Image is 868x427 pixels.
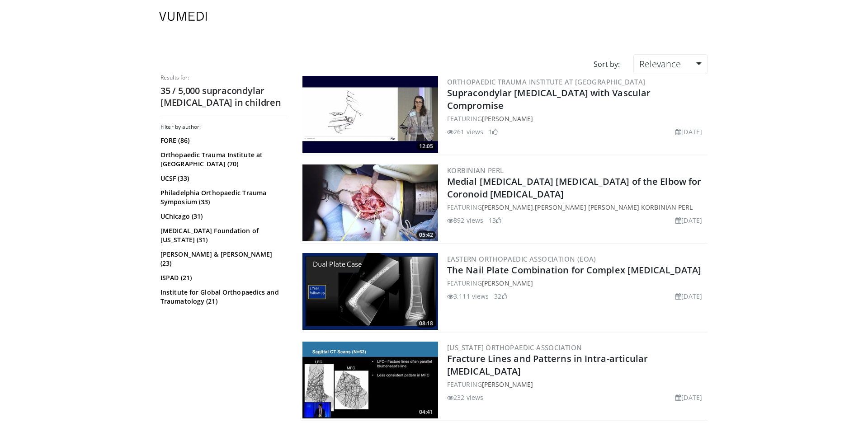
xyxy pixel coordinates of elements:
a: 08:18 [302,253,438,330]
img: 3bdbf933-769d-4025-a0b0-14e0145b0950.300x170_q85_crop-smart_upscale.jpg [302,164,438,241]
li: 261 views [447,127,483,136]
div: FEATURING , , [447,202,706,212]
a: Fracture Lines and Patterns in Intra-articular [MEDICAL_DATA] [447,352,648,377]
a: Korbinian Perl [641,203,693,211]
div: FEATURING [447,380,706,389]
li: 892 views [447,216,483,225]
a: Institute for Global Orthopaedics and Traumatology (21) [160,288,285,306]
a: Orthopaedic Trauma Institute at [GEOGRAPHIC_DATA] (70) [160,150,285,169]
li: [DATE] [675,127,702,136]
a: Eastern Orthopaedic Association (EOA) [447,254,596,263]
div: Sort by: [587,54,627,74]
li: [DATE] [675,291,702,301]
li: [DATE] [675,393,702,402]
a: [US_STATE] Orthopaedic Association [447,343,582,352]
img: VuMedi Logo [159,12,207,21]
img: 3698e269-698a-4f07-8c1c-60f8bffb2702.300x170_q85_crop-smart_upscale.jpg [302,76,438,153]
a: ISPAD (21) [160,273,285,282]
span: Relevance [639,58,681,70]
li: 3,111 views [447,291,489,301]
a: [PERSON_NAME] [PERSON_NAME] [535,203,639,211]
a: [PERSON_NAME] [482,279,533,287]
a: UCSF (33) [160,174,285,183]
p: Results for: [160,74,287,81]
a: Relevance [633,54,708,74]
a: 12:05 [302,76,438,153]
a: Orthopaedic Trauma Institute at [GEOGRAPHIC_DATA] [447,77,646,86]
span: 04:41 [416,408,436,416]
li: 32 [494,291,507,301]
li: 1 [489,127,498,136]
img: cb3b0fe0-f747-4b3f-87c9-86a88a0a5c88.300x170_q85_crop-smart_upscale.jpg [302,342,438,418]
a: The Nail Plate Combination for Complex [MEDICAL_DATA] [447,264,701,276]
a: Philadelphia Orthopaedic Trauma Symposium (33) [160,188,285,206]
li: 13 [489,216,501,225]
a: 04:41 [302,342,438,418]
a: [PERSON_NAME] [482,114,533,123]
span: 12:05 [416,142,436,150]
li: [DATE] [675,216,702,225]
a: 05:42 [302,164,438,241]
a: FORE (86) [160,136,285,145]
span: 08:18 [416,319,436,328]
div: FEATURING [447,114,706,123]
a: [MEDICAL_DATA] Foundation of [US_STATE] (31) [160,226,285,244]
h2: 35 / 5,000 supracondylar [MEDICAL_DATA] in children [160,85,287,108]
span: 05:42 [416,231,436,239]
div: FEATURING [447,278,706,288]
h3: Filter by author: [160,123,287,131]
a: Korbinian Perl [447,166,504,175]
img: 8ad96b81-06de-4df5-8afe-7a643b130e4a.300x170_q85_crop-smart_upscale.jpg [302,253,438,330]
li: 232 views [447,393,483,402]
a: [PERSON_NAME] [482,203,533,211]
a: UChicago (31) [160,212,285,221]
a: Medial [MEDICAL_DATA] [MEDICAL_DATA] of the Elbow for Coronoid [MEDICAL_DATA] [447,175,701,200]
a: Supracondylar [MEDICAL_DATA] with Vascular Compromise [447,87,651,112]
a: [PERSON_NAME] & [PERSON_NAME] (23) [160,250,285,268]
a: [PERSON_NAME] [482,380,533,389]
